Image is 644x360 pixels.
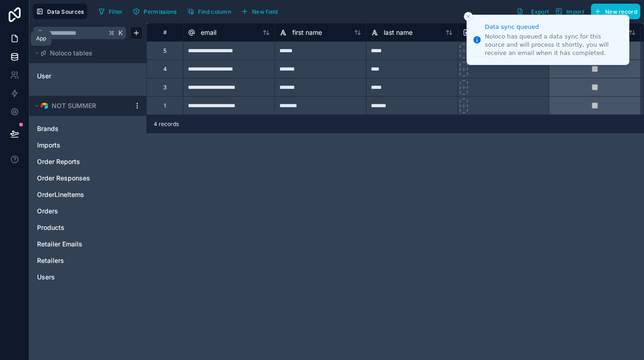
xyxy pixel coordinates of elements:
[47,8,84,15] span: Data Sources
[513,4,552,19] button: Export
[154,29,176,36] div: #
[37,71,111,81] a: User
[37,240,82,249] span: Retailer Emails
[37,273,55,282] span: Users
[198,8,231,15] span: Find column
[41,102,48,109] img: Airtable Logo
[109,8,123,15] span: Filter
[33,121,143,136] div: Brands
[33,69,143,83] div: User
[587,4,640,19] a: New record
[33,4,87,19] button: Data Sources
[184,5,234,18] button: Find column
[201,28,216,37] span: email
[33,47,137,60] button: Noloco tables
[37,141,60,150] span: Imports
[52,101,96,110] span: NOT SUMMER
[37,124,59,133] span: Brands
[485,33,622,58] div: Noloco has queued a data sync for this source and will process it shortly, you will receive an em...
[464,12,473,21] button: Close toast
[33,204,143,218] div: Orders
[591,4,640,19] button: New record
[37,273,120,282] a: Users
[37,256,120,265] a: Retailers
[37,174,90,183] span: Order Responses
[129,5,183,18] a: Permissions
[485,22,622,32] div: Data sync queued
[37,124,120,133] a: Brands
[37,223,120,232] a: Products
[37,157,120,166] a: Order Reports
[163,47,166,55] div: 5
[154,120,179,128] span: 4 records
[164,102,166,109] div: 1
[37,256,64,265] span: Retailers
[95,5,126,18] button: Filter
[37,190,84,199] span: OrderLineItems
[33,154,143,169] div: Order Reports
[252,8,278,15] span: New field
[36,35,46,42] div: App
[37,190,120,199] a: OrderLineItems
[144,8,177,15] span: Permissions
[37,71,51,81] span: User
[292,28,322,37] span: first name
[33,270,143,284] div: Users
[33,99,130,112] button: Airtable LogoNOT SUMMER
[33,171,143,185] div: Order Responses
[33,237,143,251] div: Retailer Emails
[129,5,180,18] button: Permissions
[37,207,58,216] span: Orders
[37,240,120,249] a: Retailer Emails
[118,30,124,36] span: K
[163,84,166,91] div: 3
[33,187,143,202] div: OrderLineItems
[33,253,143,268] div: Retailers
[163,65,167,73] div: 4
[33,220,143,235] div: Products
[238,5,281,18] button: New field
[37,207,120,216] a: Orders
[37,223,64,232] span: Products
[384,28,413,37] span: last name
[37,174,120,183] a: Order Responses
[37,157,80,166] span: Order Reports
[33,138,143,153] div: Imports
[37,141,120,150] a: Imports
[552,4,587,19] button: Import
[50,49,92,58] span: Noloco tables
